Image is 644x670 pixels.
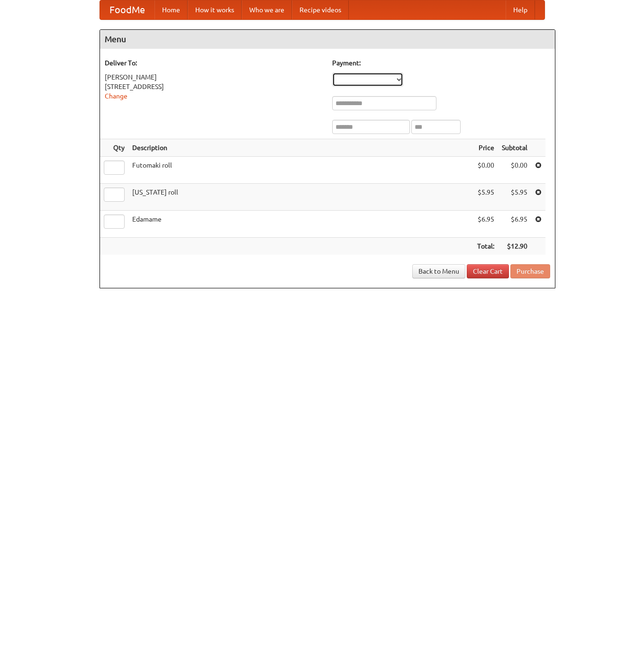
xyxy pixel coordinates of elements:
button: Purchase [510,264,550,278]
h5: Payment: [332,58,550,68]
a: Home [154,0,188,19]
th: Description [128,139,473,157]
td: $6.95 [498,211,531,238]
a: Recipe videos [292,0,349,19]
td: $5.95 [473,184,498,211]
h4: Menu [100,30,555,49]
th: Total: [473,238,498,255]
td: $6.95 [473,211,498,238]
td: Edamame [128,211,473,238]
td: [US_STATE] roll [128,184,473,211]
td: $5.95 [498,184,531,211]
th: $12.90 [498,238,531,255]
a: Help [506,0,535,19]
a: Change [105,92,127,100]
td: $0.00 [473,157,498,184]
div: [STREET_ADDRESS] [105,82,323,91]
a: FoodMe [100,0,154,19]
h5: Deliver To: [105,58,323,68]
a: Who we are [242,0,292,19]
th: Price [473,139,498,157]
a: Clear Cart [467,264,509,278]
td: $0.00 [498,157,531,184]
a: How it works [188,0,242,19]
th: Subtotal [498,139,531,157]
td: Futomaki roll [128,157,473,184]
div: [PERSON_NAME] [105,72,323,82]
a: Back to Menu [412,264,465,278]
th: Qty [100,139,128,157]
